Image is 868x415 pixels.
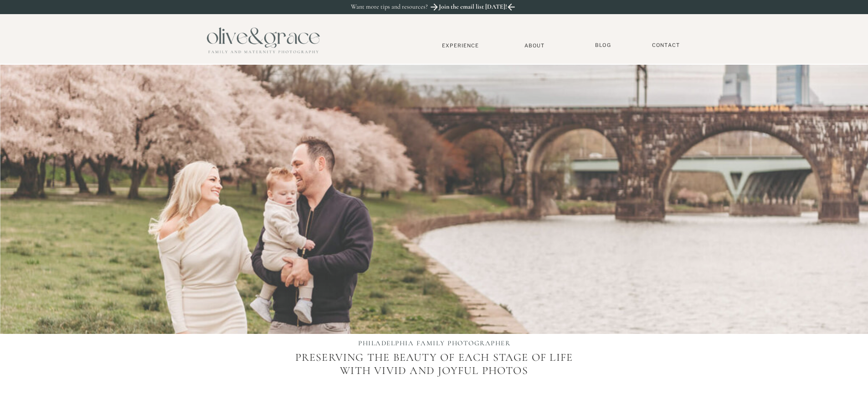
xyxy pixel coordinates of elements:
p: Want more tips and resources? [351,3,447,11]
p: Preserving the beauty of each stage of life with vivid and joyful photos [288,351,580,408]
h1: PHILADELPHIA FAMILY PHOTOGRAPHER [337,339,532,349]
a: BLOG [592,42,615,49]
a: About [521,42,549,48]
a: Contact [648,42,684,49]
a: Experience [431,42,491,49]
a: Join the email list [DATE]! [438,3,508,13]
